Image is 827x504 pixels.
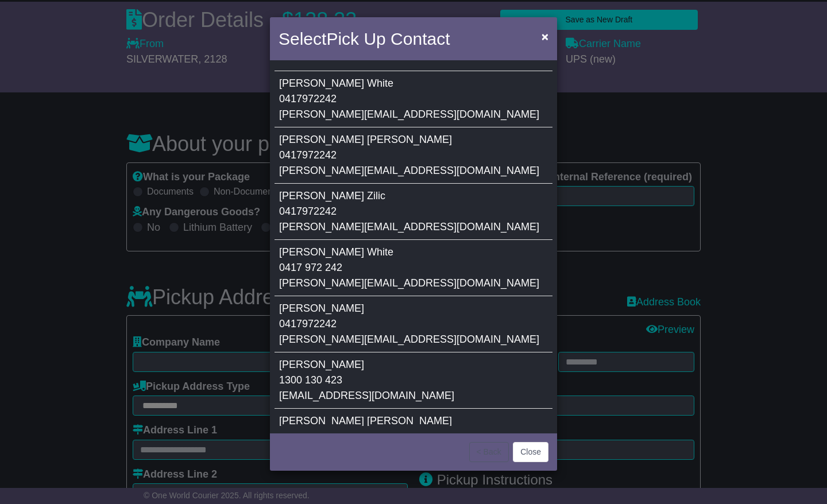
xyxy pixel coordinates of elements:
span: [EMAIL_ADDRESS][DOMAIN_NAME] [279,390,454,401]
span: Pick Up [326,29,385,48]
span: [PERSON_NAME] [279,77,364,89]
button: Close [536,25,554,48]
span: 0417972242 [279,149,337,161]
span: [PERSON_NAME][EMAIL_ADDRESS][DOMAIN_NAME] [279,334,539,345]
span: [PERSON_NAME] [279,359,364,370]
span: [PERSON_NAME] [279,246,364,258]
span: [PERSON_NAME] [279,134,364,145]
button: Close [513,442,548,462]
button: < Back [469,442,509,462]
span: [PERSON_NAME] [279,303,364,314]
span: 0417972242 [279,206,337,217]
span: × [542,30,548,43]
span: [PERSON_NAME] [367,415,452,427]
span: [PERSON_NAME][EMAIL_ADDRESS][DOMAIN_NAME] [279,221,539,232]
span: 0417972242 [279,318,337,329]
span: Contact [391,29,450,48]
span: 0417 972 242 [279,262,342,273]
span: Zilic [367,190,385,201]
span: [PERSON_NAME] [279,415,364,427]
h4: Select [279,26,450,52]
span: White [367,77,393,89]
span: [PERSON_NAME] [367,134,452,145]
span: 0417972242 [279,93,337,104]
span: [PERSON_NAME] [279,190,364,201]
span: White [367,246,393,258]
span: [PERSON_NAME][EMAIL_ADDRESS][DOMAIN_NAME] [279,277,539,289]
span: [PERSON_NAME][EMAIL_ADDRESS][DOMAIN_NAME] [279,108,539,120]
span: [PERSON_NAME][EMAIL_ADDRESS][DOMAIN_NAME] [279,165,539,176]
span: 1300 130 423 [279,374,342,386]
